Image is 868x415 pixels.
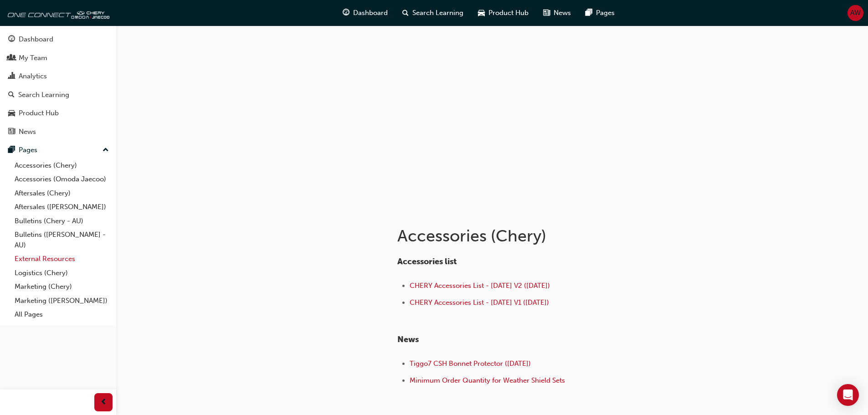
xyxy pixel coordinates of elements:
[847,5,863,21] button: AW
[11,214,113,228] a: Bulletins (Chery - AU)
[4,29,113,142] button: DashboardMy TeamAnalyticsSearch LearningProduct HubNews
[11,172,113,186] a: Accessories (Omoda Jaecoo)
[11,280,113,294] a: Marketing (Chery)
[410,298,549,307] a: CHERY Accessories List - [DATE] V1 ([DATE])
[19,53,47,63] div: My Team
[19,34,53,45] div: Dashboard
[8,91,15,99] span: search-icon
[402,7,409,19] span: search-icon
[410,282,550,290] a: CHERY Accessories List - [DATE] V2 ([DATE])
[478,7,485,19] span: car-icon
[410,359,531,368] a: Tiggo7 CSH Bonnet Protector ([DATE])
[397,226,696,246] h1: Accessories (Chery)
[8,72,15,81] span: chart-icon
[19,127,36,137] div: News
[4,31,113,48] a: Dashboard
[543,7,550,19] span: news-icon
[18,90,69,100] div: Search Learning
[11,252,113,266] a: External Resources
[4,142,113,159] button: Pages
[4,68,113,85] a: Analytics
[536,4,578,22] a: news-iconNews
[8,128,15,136] span: news-icon
[488,8,529,18] span: Product Hub
[353,8,388,18] span: Dashboard
[4,87,113,103] a: Search Learning
[11,228,113,252] a: Bulletins ([PERSON_NAME] - AU)
[837,384,859,406] div: Open Intercom Messenger
[100,397,107,408] span: prev-icon
[11,200,113,214] a: Aftersales ([PERSON_NAME])
[19,108,59,118] div: Product Hub
[335,4,395,22] a: guage-iconDashboard
[19,71,47,82] div: Analytics
[596,8,615,18] span: Pages
[471,4,536,22] a: car-iconProduct Hub
[5,4,109,22] img: oneconnect
[4,105,113,122] a: Product Hub
[11,186,113,200] a: Aftersales (Chery)
[11,307,113,322] a: All Pages
[412,8,463,18] span: Search Learning
[8,146,15,154] span: pages-icon
[11,266,113,280] a: Logistics (Chery)
[8,36,15,44] span: guage-icon
[19,145,37,155] div: Pages
[397,334,419,344] span: News
[410,376,565,384] a: Minimum Order Quantity for Weather Shield Sets
[11,159,113,173] a: Accessories (Chery)
[343,7,349,19] span: guage-icon
[8,54,15,62] span: people-icon
[4,123,113,140] a: News
[554,8,571,18] span: News
[103,144,109,156] span: up-icon
[11,294,113,308] a: Marketing ([PERSON_NAME])
[578,4,622,22] a: pages-iconPages
[4,50,113,67] a: My Team
[8,109,15,118] span: car-icon
[850,8,861,18] span: AW
[395,4,471,22] a: search-iconSearch Learning
[397,256,457,266] span: Accessories list
[586,7,592,19] span: pages-icon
